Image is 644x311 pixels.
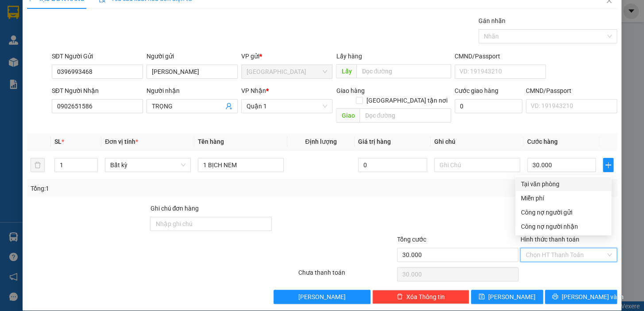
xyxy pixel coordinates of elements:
[198,158,284,172] input: VD: Bàn, Ghế
[74,34,122,41] b: [DOMAIN_NAME]
[521,207,606,217] div: Công nợ người gửi
[397,236,426,243] span: Tổng cước
[147,51,238,61] div: Người gửi
[603,161,613,169] span: plus
[397,293,403,300] span: delete
[358,138,391,145] span: Giá trị hàng
[471,290,543,304] button: save[PERSON_NAME]
[358,158,427,172] input: 0
[274,290,370,304] button: [PERSON_NAME]
[305,138,336,145] span: Định lượng
[31,184,249,193] div: Tổng: 1
[105,138,138,145] span: Đơn vị tính
[54,13,88,54] b: Gửi khách hàng
[603,158,613,172] button: plus
[241,51,332,61] div: VP gửi
[515,219,611,234] div: Cước gửi hàng sẽ được ghi vào công nợ của người nhận
[96,11,117,32] img: logo.jpg
[54,138,62,145] span: SL
[150,217,272,231] input: Ghi chú đơn hàng
[336,108,359,123] span: Giao
[336,53,362,60] span: Lấy hàng
[526,86,617,96] div: CMND/Passport
[527,138,558,145] span: Cước hàng
[198,138,224,145] span: Tên hàng
[521,193,606,203] div: Miễn phí
[356,64,451,78] input: Dọc đường
[552,293,558,300] span: printer
[406,292,445,302] span: Xóa Thông tin
[74,42,122,53] li: (c) 2017
[545,290,617,304] button: printer[PERSON_NAME] và In
[455,87,498,94] label: Cước giao hàng
[336,64,356,78] span: Lấy
[434,158,520,172] input: Ghi Chú
[31,158,45,172] button: delete
[521,179,606,189] div: Tại văn phòng
[247,100,327,113] span: Quận 1
[52,86,143,96] div: SĐT Người Nhận
[431,133,524,150] th: Ghi chú
[363,96,451,105] span: [GEOGRAPHIC_DATA] tận nơi
[110,158,185,172] span: Bất kỳ
[247,65,327,78] span: Ninh Hòa
[521,222,606,231] div: Công nợ người nhận
[488,292,536,302] span: [PERSON_NAME]
[520,236,579,243] label: Hình thức thanh toán
[11,57,49,114] b: Phương Nam Express
[359,108,451,123] input: Dọc đường
[150,205,199,212] label: Ghi chú đơn hàng
[225,103,232,110] span: user-add
[241,87,266,94] span: VP Nhận
[297,268,396,283] div: Chưa thanh toán
[455,51,546,61] div: CMND/Passport
[562,292,624,302] span: [PERSON_NAME] và In
[455,99,522,113] input: Cước giao hàng
[147,86,238,96] div: Người nhận
[515,205,611,219] div: Cước gửi hàng sẽ được ghi vào công nợ của người gửi
[336,87,364,94] span: Giao hàng
[52,51,143,61] div: SĐT Người Gửi
[478,293,485,300] span: save
[372,290,469,304] button: deleteXóa Thông tin
[298,292,346,302] span: [PERSON_NAME]
[478,17,505,24] label: Gán nhãn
